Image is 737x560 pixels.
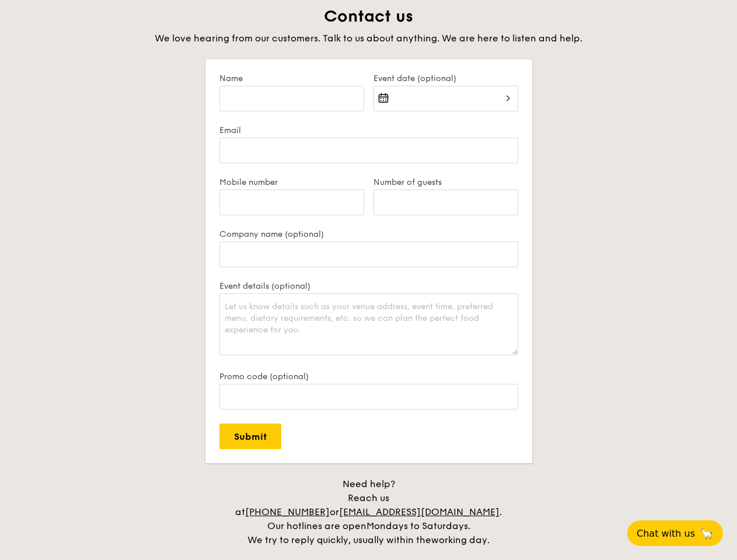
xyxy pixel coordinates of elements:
label: Number of guests [373,177,518,187]
span: 🦙 [700,527,714,540]
label: Promo code (optional) [219,372,518,381]
div: Need help? Reach us at or . Our hotlines are open We try to reply quickly, usually within the [223,477,515,547]
span: Chat with us [637,528,695,539]
label: Event date (optional) [373,73,518,83]
textarea: Let us know details such as your venue address, event time, preferred menu, dietary requirements,... [219,293,518,355]
label: Email [219,125,518,135]
span: working day. [431,534,490,545]
a: [PHONE_NUMBER] [245,506,330,517]
a: [EMAIL_ADDRESS][DOMAIN_NAME] [339,506,500,517]
span: Contact us [324,6,413,26]
span: Mondays to Saturdays. [366,520,470,531]
label: Company name (optional) [219,229,518,239]
button: Chat with us🦙 [627,520,723,546]
label: Name [219,73,364,83]
input: Submit [219,423,281,449]
label: Event details (optional) [219,281,518,291]
span: We love hearing from our customers. Talk to us about anything. We are here to listen and help. [155,33,582,44]
label: Mobile number [219,177,364,187]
